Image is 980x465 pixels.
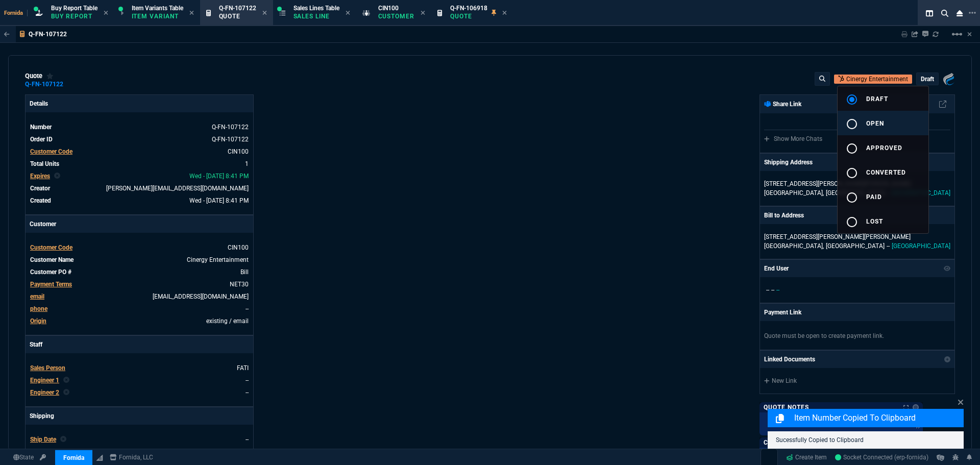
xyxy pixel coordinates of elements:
span: converted [866,169,906,176]
span: draft [866,95,888,103]
mat-icon: radio_button_unchecked [846,142,858,155]
mat-icon: radio_button_unchecked [846,191,858,204]
span: lost [866,218,883,225]
p: Sucessfully Copied to Clipboard [776,435,955,445]
mat-icon: radio_button_unchecked [846,118,858,130]
mat-icon: radio_button_unchecked [846,167,858,179]
mat-icon: radio_button_checked [846,93,858,106]
p: Item Number Copied to Clipboard [794,412,962,424]
span: open [866,120,884,127]
span: paid [866,193,882,201]
mat-icon: radio_button_unchecked [846,216,858,228]
span: approved [866,144,902,152]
